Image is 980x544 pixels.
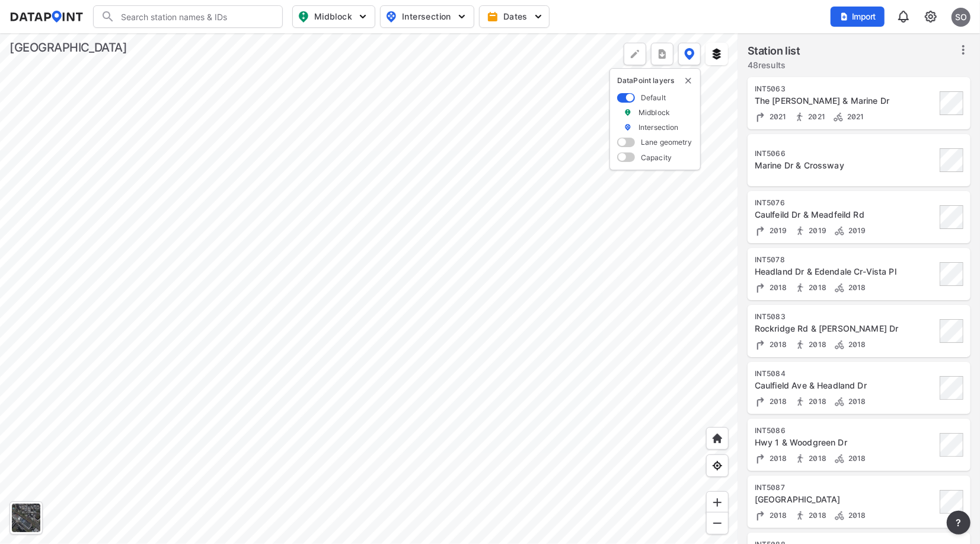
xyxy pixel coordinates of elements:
img: xqJnZQTG2JQi0x5lvmkeSNbbgIiQD62bqHG8IfrOzanD0FsRdYrij6fAAAAAElFTkSuQmCC [656,48,668,60]
span: 2018 [806,397,827,406]
img: Bicycle count [834,282,845,294]
div: Zoom in [706,491,729,514]
span: ? [954,516,963,530]
img: cids17cp3yIFEOpj3V8A9qJSH103uA521RftCD4eeui4ksIb+krbm5XvIjxD52OS6NWLn9gAAAAAElFTkSuQmCC [924,9,938,24]
span: 2018 [845,397,866,406]
img: file_add.62c1e8a2.svg [839,12,849,21]
div: Zoom out [706,512,729,535]
img: marker_Midblock.5ba75e30.svg [624,107,632,117]
span: 2018 [767,283,787,292]
label: Intersection [639,122,679,132]
span: 2019 [845,226,866,235]
label: Capacity [641,152,672,163]
span: Import [838,11,877,23]
button: Import [831,7,885,27]
span: Dates [489,11,542,23]
img: 8A77J+mXikMhHQAAAAASUVORK5CYII= [896,9,911,24]
button: delete [684,76,693,85]
img: Pedestrian count [794,453,806,465]
label: Lane geometry [641,137,692,147]
span: 2018 [845,283,866,292]
img: close-external-leyer.3061a1c7.svg [684,76,693,85]
span: Midblock [298,9,368,24]
div: The Dale & Marine Dr [755,95,936,107]
img: Bicycle count [834,510,845,521]
img: Pedestrian count [794,510,806,521]
img: Bicycle count [832,111,844,123]
button: Dates [479,5,550,28]
input: Search [115,7,275,26]
img: Turning count [755,396,767,408]
img: calendar-gold.39a51dde.svg [487,11,499,23]
span: 2018 [845,454,866,463]
p: DataPoint layers [617,76,693,85]
img: Turning count [755,510,767,521]
img: Pedestrian count [794,111,806,123]
label: Midblock [639,107,670,117]
img: layers.ee07997e.svg [711,48,723,60]
span: 2018 [767,340,787,349]
img: Bicycle count [834,396,845,408]
img: Turning count [755,111,767,123]
button: more [947,511,971,535]
label: 48 results [748,59,800,71]
img: 5YPKRKmlfpI5mqlR8AD95paCi+0kK1fRFDJSaMmawlwaeJcJwk9O2fotCW5ve9gAAAAASUVORK5CYII= [532,11,544,23]
img: dataPointLogo.9353c09d.svg [9,11,84,23]
div: Rockridge Rd & Caufield Dr [755,323,936,335]
img: Pedestrian count [794,282,806,294]
span: 2018 [845,340,866,349]
img: Turning count [755,282,767,294]
img: Pedestrian count [794,225,806,237]
div: Headland Dr & Edendale Cr-Vista Pl [755,266,936,278]
div: Caulfield Ave & Headland Dr [755,380,936,392]
button: more [651,43,673,65]
div: Toggle basemap [9,501,43,535]
div: INT5087 [755,483,936,492]
img: map_pin_int.54838e6b.svg [384,9,398,24]
div: Polygon tool [624,43,646,65]
img: map_pin_mid.602f9df1.svg [296,9,311,24]
div: INT5066 [755,149,936,158]
span: 2019 [806,226,827,235]
div: View my location [706,454,729,477]
span: 2021 [767,112,787,121]
span: 2018 [806,340,827,349]
label: Station list [748,43,800,59]
span: 2018 [767,397,787,406]
img: Pedestrian count [794,396,806,408]
span: 2021 [806,112,826,121]
div: [GEOGRAPHIC_DATA] [9,39,127,56]
span: 2018 [806,511,827,520]
div: INT5063 [755,84,936,94]
a: Import [831,11,890,22]
img: ZvzfEJKXnyWIrJytrsY285QMwk63cM6Drc+sIAAAAASUVORK5CYII= [711,497,723,508]
span: 2018 [767,511,787,520]
img: MAAAAAElFTkSuQmCC [711,517,723,529]
div: INT5084 [755,369,936,378]
img: Turning count [755,453,767,465]
span: Intersection [385,9,467,24]
button: Midblock [292,5,375,28]
label: Default [641,93,666,103]
button: External layers [706,43,728,65]
img: Pedestrian count [794,339,806,351]
img: Turning count [755,225,767,237]
img: +Dz8AAAAASUVORK5CYII= [629,48,641,60]
img: Bicycle count [834,339,845,351]
div: Marine Dr & Crossway [755,160,936,171]
span: 2018 [845,511,866,520]
div: SO [952,8,971,27]
img: 5YPKRKmlfpI5mqlR8AD95paCi+0kK1fRFDJSaMmawlwaeJcJwk9O2fotCW5ve9gAAAAASUVORK5CYII= [357,11,369,23]
button: Intersection [380,5,474,28]
div: Hwy 1 & Woodgreen Dr [755,437,936,448]
span: 2018 [806,283,827,292]
div: INT5078 [755,255,936,265]
button: DataPoint layers [678,43,701,65]
img: zeq5HYn9AnE9l6UmnFLPAAAAAElFTkSuQmCC [711,460,723,472]
span: 2019 [767,226,787,235]
div: Northwood Dr-Headland Dr & Westport Rd [755,494,936,505]
img: Bicycle count [834,453,845,465]
img: Turning count [755,339,767,351]
img: +XpAUvaXAN7GudzAAAAAElFTkSuQmCC [711,432,723,444]
img: data-point-layers.37681fc9.svg [684,48,695,60]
